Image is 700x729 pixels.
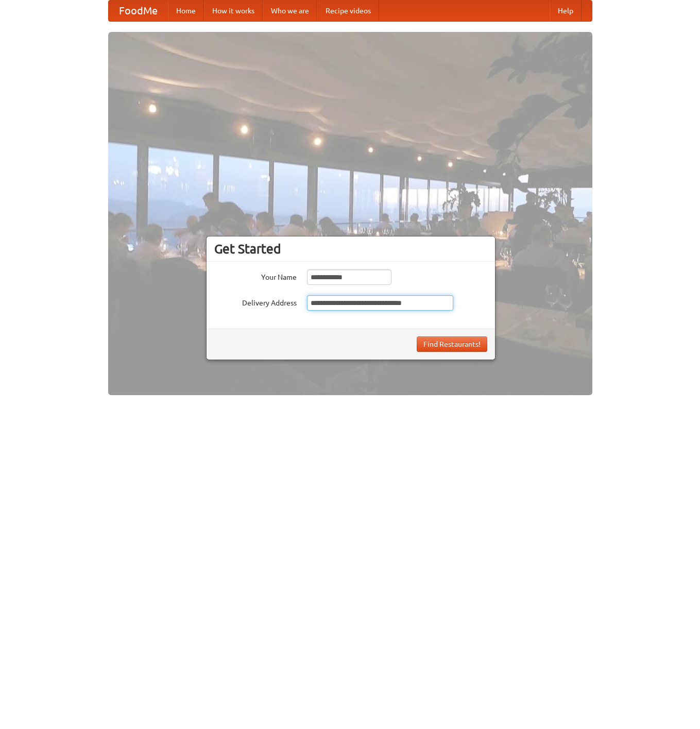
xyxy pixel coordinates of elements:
button: Find Restaurants! [417,336,487,352]
label: Delivery Address [214,295,297,308]
a: Help [550,1,582,21]
label: Your Name [214,269,297,282]
a: Who we are [263,1,317,21]
h3: Get Started [214,241,487,257]
a: Recipe videos [317,1,379,21]
a: FoodMe [109,1,168,21]
a: Home [168,1,204,21]
a: How it works [204,1,263,21]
